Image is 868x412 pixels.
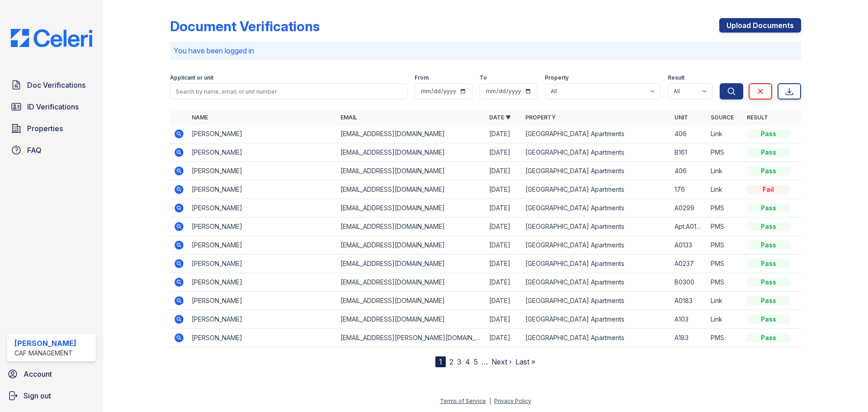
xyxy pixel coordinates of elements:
[174,45,797,56] p: You have been logged in
[337,273,486,292] td: [EMAIL_ADDRESS][DOMAIN_NAME]
[747,185,790,194] div: Fail
[522,329,670,347] td: [GEOGRAPHIC_DATA] Apartments
[337,255,486,273] td: [EMAIL_ADDRESS][DOMAIN_NAME]
[671,292,707,310] td: A0183
[486,180,522,199] td: [DATE]
[188,273,337,292] td: [PERSON_NAME]
[337,180,486,199] td: [EMAIL_ADDRESS][DOMAIN_NAME]
[491,357,512,366] a: Next ›
[188,329,337,347] td: [PERSON_NAME]
[486,255,522,273] td: [DATE]
[747,114,768,121] a: Result
[671,125,707,143] td: 406
[480,74,487,81] label: To
[4,387,99,405] a: Sign out
[747,204,790,213] div: Pass
[747,278,790,287] div: Pass
[747,166,790,175] div: Pass
[24,369,52,379] span: Account
[337,310,486,329] td: [EMAIL_ADDRESS][DOMAIN_NAME]
[489,114,511,121] a: Date ▼
[188,199,337,218] td: [PERSON_NAME]
[435,356,446,367] div: 1
[486,273,522,292] td: [DATE]
[170,18,320,34] div: Document Verifications
[188,236,337,255] td: [PERSON_NAME]
[711,114,734,121] a: Source
[440,398,486,404] a: Terms of Service
[747,259,790,268] div: Pass
[337,218,486,236] td: [EMAIL_ADDRESS][DOMAIN_NAME]
[4,365,99,383] a: Account
[671,310,707,329] td: A103
[707,162,743,180] td: Link
[707,143,743,162] td: PMS
[27,101,79,112] span: ID Verifications
[522,199,670,218] td: [GEOGRAPHIC_DATA] Apartments
[27,80,85,90] span: Doc Verifications
[14,349,76,358] div: CAF Management
[337,236,486,255] td: [EMAIL_ADDRESS][DOMAIN_NAME]
[545,74,569,81] label: Property
[522,180,670,199] td: [GEOGRAPHIC_DATA] Apartments
[515,357,535,366] a: Last »
[707,329,743,347] td: PMS
[671,199,707,218] td: A0299
[522,236,670,255] td: [GEOGRAPHIC_DATA] Apartments
[337,125,486,143] td: [EMAIL_ADDRESS][DOMAIN_NAME]
[675,114,688,121] a: Unit
[486,143,522,162] td: [DATE]
[170,74,213,81] label: Applicant or unit
[188,143,337,162] td: [PERSON_NAME]
[671,236,707,255] td: A0133
[415,74,429,81] label: From
[707,180,743,199] td: Link
[668,74,684,81] label: Result
[481,356,488,367] span: …
[7,98,96,116] a: ID Verifications
[337,143,486,162] td: [EMAIL_ADDRESS][DOMAIN_NAME]
[337,292,486,310] td: [EMAIL_ADDRESS][DOMAIN_NAME]
[486,292,522,310] td: [DATE]
[522,125,670,143] td: [GEOGRAPHIC_DATA] Apartments
[7,76,96,94] a: Doc Verifications
[4,29,99,47] img: CE_Logo_Blue-a8612792a0a2168367f1c8372b55b34899dd931a85d93a1a3d3e32e68fde9ad4.png
[707,199,743,218] td: PMS
[27,123,63,134] span: Properties
[671,143,707,162] td: B161
[707,255,743,273] td: PMS
[7,119,96,137] a: Properties
[449,357,453,366] a: 2
[522,143,670,162] td: [GEOGRAPHIC_DATA] Apartments
[747,333,790,342] div: Pass
[486,329,522,347] td: [DATE]
[474,357,478,366] a: 5
[747,148,790,157] div: Pass
[24,390,51,401] span: Sign out
[188,218,337,236] td: [PERSON_NAME]
[486,310,522,329] td: [DATE]
[525,114,556,121] a: Property
[489,398,491,404] div: |
[192,114,208,121] a: Name
[747,129,790,138] div: Pass
[486,218,522,236] td: [DATE]
[14,338,76,349] div: [PERSON_NAME]
[707,218,743,236] td: PMS
[707,310,743,329] td: Link
[671,329,707,347] td: A183
[747,222,790,231] div: Pass
[707,273,743,292] td: PMS
[188,255,337,273] td: [PERSON_NAME]
[747,296,790,305] div: Pass
[671,180,707,199] td: 176
[671,255,707,273] td: A0237
[494,398,531,404] a: Privacy Policy
[486,125,522,143] td: [DATE]
[522,292,670,310] td: [GEOGRAPHIC_DATA] Apartments
[707,125,743,143] td: Link
[671,273,707,292] td: B0300
[719,18,801,33] a: Upload Documents
[522,273,670,292] td: [GEOGRAPHIC_DATA] Apartments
